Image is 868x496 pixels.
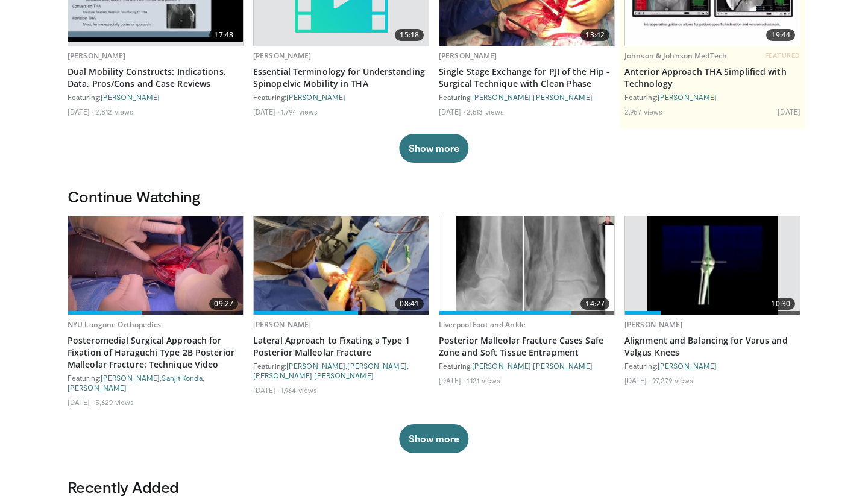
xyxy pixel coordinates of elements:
li: [DATE] [439,375,465,385]
a: [PERSON_NAME] [286,93,345,101]
a: [PERSON_NAME] [533,362,592,370]
li: [DATE] [778,107,800,116]
div: Featuring: [253,92,429,102]
a: 09:27 [68,216,243,315]
li: [DATE] [253,107,279,116]
a: [PERSON_NAME] [439,51,497,61]
a: Posteromedial Surgical Approach for Fixation of Haraguchi Type 2B Posterior Malleolar Fracture: T... [68,334,244,371]
a: Johnson & Johnson MedTech [624,51,727,61]
a: Lateral Approach to Fixating a Type 1 Posterior Malleolar Fracture [253,334,429,359]
a: [PERSON_NAME] [253,371,312,380]
a: Dual Mobility Constructs: Indications, Data, Pros/Cons and Case Reviews [68,66,244,90]
li: [DATE] [439,107,465,116]
a: Sanjit Konda [162,374,202,382]
a: [PERSON_NAME] [286,362,345,370]
li: [DATE] [253,385,279,395]
span: 09:27 [209,298,238,310]
a: 08:41 [254,216,429,315]
a: [PERSON_NAME] [658,93,717,101]
a: Posterior Malleolar Fracture Cases Safe Zone and Soft Tissue Entrapment [439,334,615,359]
span: FEATURED [765,51,800,60]
a: [PERSON_NAME] [624,319,683,330]
a: [PERSON_NAME] [68,51,126,61]
a: [PERSON_NAME] [533,93,592,101]
li: 97,279 views [652,375,693,385]
div: Featuring: , [439,361,615,371]
img: 38523_0000_3.png.620x360_q85_upscale.jpg [647,216,778,315]
div: Featuring: , , , [253,361,429,380]
a: Essential Terminology for Understanding Spinopelvic Mobility in THA [253,66,429,90]
a: Anterior Approach THA Simplified with Technology [624,66,800,90]
div: Featuring: [68,92,244,102]
li: 5,629 views [95,397,134,407]
a: [PERSON_NAME] [314,371,373,380]
li: 1,794 views [281,107,318,116]
div: Featuring: , [439,92,615,102]
a: NYU Langone Orthopedics [68,319,161,330]
span: 19:44 [766,29,795,41]
a: [PERSON_NAME] [101,93,160,101]
li: 1,964 views [281,385,317,395]
li: [DATE] [624,375,650,385]
span: 13:42 [580,29,609,41]
img: f997cead-f96c-4a9a-b687-6a0003db6dcc.620x360_q85_upscale.jpg [68,216,243,315]
div: Featuring: [624,361,800,371]
span: 08:41 [395,298,424,310]
img: a6151491-f3da-42f8-a874-ed2b06bf10c9.620x360_q85_upscale.jpg [254,216,429,315]
span: 10:30 [766,298,795,310]
span: 14:27 [580,298,609,310]
li: 1,121 views [467,375,500,385]
span: 15:18 [395,29,424,41]
a: [PERSON_NAME] [472,362,531,370]
a: [PERSON_NAME] [253,319,312,330]
a: [PERSON_NAME] [472,93,531,101]
a: 10:30 [625,216,800,315]
a: Single Stage Exchange for PJI of the Hip - Surgical Technique with Clean Phase [439,66,615,90]
button: Show more [399,134,468,163]
a: [PERSON_NAME] [253,51,312,61]
a: [PERSON_NAME] [101,374,160,382]
a: Liverpool Foot and Ankle [439,319,526,330]
h3: Continue Watching [68,187,800,206]
button: Show more [399,424,468,453]
li: 2,513 views [467,107,504,116]
li: [DATE] [68,107,93,116]
img: 9ae0a341-ee7b-428a-aa0f-6a150934aaa9.620x360_q85_upscale.jpg [439,216,614,315]
a: Alignment and Balancing for Varus and Valgus Knees [624,334,800,359]
a: [PERSON_NAME] [658,362,717,370]
span: 17:48 [209,29,238,41]
li: 2,812 views [95,107,133,116]
a: 14:27 [439,216,614,315]
div: Featuring: [624,92,800,102]
a: [PERSON_NAME] [68,383,127,392]
a: [PERSON_NAME] [347,362,406,370]
li: 2,957 views [624,107,662,116]
li: [DATE] [68,397,93,407]
div: Featuring: , , [68,373,244,392]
